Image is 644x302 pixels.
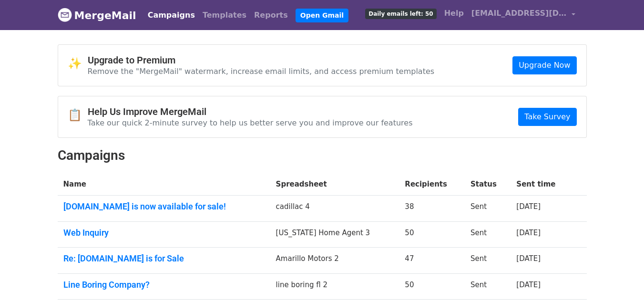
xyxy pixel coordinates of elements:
span: [EMAIL_ADDRESS][DOMAIN_NAME] [471,8,567,19]
th: Status [465,173,511,196]
td: 50 [399,273,465,300]
a: MergeMail [58,5,136,25]
h2: Campaigns [58,147,587,164]
a: Templates [199,6,250,25]
a: Daily emails left: 50 [361,4,440,23]
h4: Upgrade to Premium [88,54,435,66]
a: [DATE] [516,281,541,289]
a: [EMAIL_ADDRESS][DOMAIN_NAME] [468,4,579,26]
span: Daily emails left: 50 [365,9,436,19]
th: Name [58,173,270,196]
p: Take our quick 2-minute survey to help us better serve you and improve our features [88,118,413,128]
h4: Help Us Improve MergeMail [88,106,413,117]
a: Upgrade Now [512,56,576,74]
td: Amarillo Motors 2 [270,248,399,274]
th: Spreadsheet [270,173,399,196]
td: Sent [465,221,511,248]
p: Remove the "MergeMail" watermark, increase email limits, and access premium templates [88,66,435,76]
a: Take Survey [518,108,576,126]
td: [US_STATE] Home Agent 3 [270,221,399,248]
a: Reports [250,6,292,25]
a: Help [440,4,468,23]
td: 47 [399,248,465,274]
td: 50 [399,221,465,248]
iframe: Chat Widget [596,256,644,302]
a: Web Inquiry [63,228,265,238]
a: [DATE] [516,229,541,237]
a: Re: [DOMAIN_NAME] is for Sale [63,253,265,264]
span: 📋 [68,108,88,122]
td: Sent [465,196,511,222]
a: Open Gmail [296,9,348,22]
a: [DATE] [516,254,541,263]
td: Sent [465,248,511,274]
a: [DOMAIN_NAME] is now available for sale! [63,201,265,212]
a: Campaigns [144,6,199,25]
a: [DATE] [516,202,541,211]
td: cadillac 4 [270,196,399,222]
img: MergeMail logo [58,8,72,22]
span: ✨ [68,57,88,71]
td: 38 [399,196,465,222]
a: Line Boring Company? [63,280,265,290]
th: Sent time [511,173,572,196]
td: line boring fl 2 [270,273,399,300]
td: Sent [465,273,511,300]
th: Recipients [399,173,465,196]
